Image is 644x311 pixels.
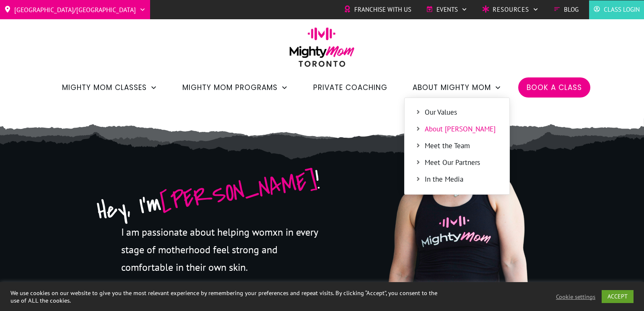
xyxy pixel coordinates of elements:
[556,293,595,301] a: Cookie settings
[493,3,529,16] span: Resources
[354,3,411,16] span: Franchise with Us
[62,80,157,95] a: Mighty Mom Classes
[425,174,499,185] span: In the Media
[436,3,458,16] span: Events
[409,157,505,169] a: Meet Our Partners
[344,3,411,16] a: Franchise with Us
[413,80,501,95] a: About Mighty Mom
[527,80,582,95] a: Book a Class
[553,3,579,16] a: Blog
[10,289,447,304] div: We use cookies on our website to give you the most relevant experience by remembering your prefer...
[95,164,322,229] span: Hey, I'm !
[425,107,499,118] span: Our Values
[413,80,491,95] span: About Mighty Mom
[593,3,640,16] a: Class Login
[62,80,147,95] span: Mighty Mom Classes
[313,80,387,95] a: Private Coaching
[121,224,331,276] p: I am passionate about helping womxn in every stage of motherhood feel strong and comfortable in t...
[182,80,278,95] span: Mighty Mom Programs
[409,140,505,152] a: Meet the Team
[425,124,499,135] span: About [PERSON_NAME]
[182,80,288,95] a: Mighty Mom Programs
[409,106,505,119] a: Our Values
[482,3,539,16] a: Resources
[4,3,146,16] a: [GEOGRAPHIC_DATA]/[GEOGRAPHIC_DATA]
[425,157,499,168] span: Meet Our Partners
[564,3,579,16] span: Blog
[604,3,640,16] span: Class Login
[158,164,319,220] span: [PERSON_NAME]
[409,173,505,186] a: In the Media
[426,3,467,16] a: Events
[425,141,499,152] span: Meet the Team
[14,3,136,16] span: [GEOGRAPHIC_DATA]/[GEOGRAPHIC_DATA]
[602,290,634,303] a: ACCEPT
[409,123,505,136] a: About [PERSON_NAME]
[285,27,359,73] img: mightymom-logo-toronto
